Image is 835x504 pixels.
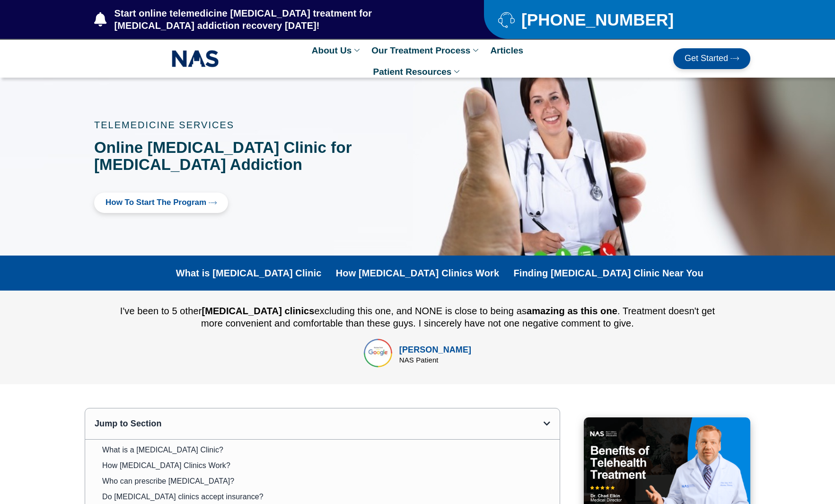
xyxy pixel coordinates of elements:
[102,460,230,471] a: How [MEDICAL_DATA] Clinics Work?
[105,198,206,207] span: How to Start the program
[498,11,727,28] a: [PHONE_NUMBER]
[95,418,544,430] div: Jump to Section
[94,139,389,174] h1: Online [MEDICAL_DATA] Clinic for [MEDICAL_DATA] Addiction
[172,48,219,70] img: NAS_email_signature-removebg-preview.png
[527,306,617,316] b: amazing as this one
[514,267,703,279] a: Finding [MEDICAL_DATA] Clinic Near You
[369,61,467,82] a: Patient Resources
[307,40,367,61] a: About Us
[102,475,234,487] a: Who can prescribe [MEDICAL_DATA]?
[202,306,314,316] b: [MEDICAL_DATA] clinics
[118,305,717,329] div: I've been to 5 other excluding this one, and NONE is close to being as . Treatment doesn't get mo...
[102,444,223,456] a: What is a [MEDICAL_DATA] Clinic?
[399,344,471,356] div: [PERSON_NAME]
[112,7,447,32] span: Start online telemedicine [MEDICAL_DATA] treatment for [MEDICAL_DATA] addiction recovery [DATE]!
[102,491,264,503] a: Do [MEDICAL_DATA] clinics accept insurance?
[336,267,499,279] a: How [MEDICAL_DATA] Clinics Work
[364,339,392,367] img: top rated online suboxone treatment for opioid addiction treatment in tennessee and texas
[485,40,528,61] a: Articles
[685,54,728,63] span: Get Started
[94,7,446,32] a: Start online telemedicine [MEDICAL_DATA] treatment for [MEDICAL_DATA] addiction recovery [DATE]!
[673,48,750,69] a: Get Started
[94,120,389,130] p: TELEMEDICINE SERVICES
[176,267,322,279] a: What is [MEDICAL_DATA] Clinic
[544,420,550,427] div: Open table of contents
[367,40,485,61] a: Our Treatment Process
[94,193,228,213] a: How to Start the program
[519,14,674,26] span: [PHONE_NUMBER]
[399,356,471,363] div: NAS Patient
